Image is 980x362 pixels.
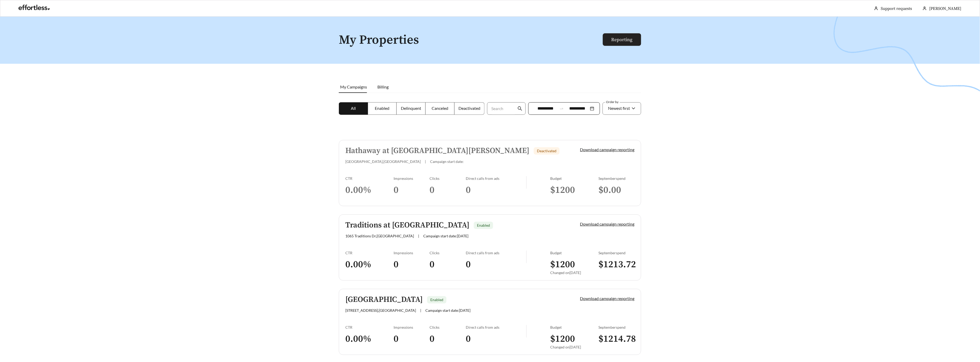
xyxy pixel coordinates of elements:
a: Reporting [611,37,633,43]
a: Support requests [881,6,912,11]
h3: $ 0.00 [598,184,635,196]
a: Download campaign reporting [580,147,635,152]
span: Campaign start date: [430,159,464,164]
span: Campaign start date: [DATE] [423,234,468,238]
span: [PERSON_NAME] [929,6,961,11]
h3: 0 [394,259,430,270]
span: Delinquent [401,106,421,111]
div: September spend [598,176,635,181]
img: line [526,325,527,338]
span: All [351,106,356,111]
div: CTR [345,251,394,255]
div: Impressions [394,251,430,255]
span: | [420,308,421,313]
span: search [518,106,522,111]
span: 1065 Traditions Dr , [GEOGRAPHIC_DATA] [345,234,414,238]
span: Deactivated [537,149,556,153]
h3: 0 [430,259,466,270]
h3: 0 [394,184,430,196]
div: Budget [550,251,598,255]
a: Download campaign reporting [580,296,635,301]
span: [STREET_ADDRESS] , [GEOGRAPHIC_DATA] [345,308,416,313]
div: Budget [550,176,598,181]
span: Campaign start date: [DATE] [425,308,470,313]
div: CTR [345,176,394,181]
div: Changed on [DATE] [550,270,598,275]
div: Clicks [430,251,466,255]
span: Canceled [432,106,448,111]
div: September spend [598,251,635,255]
div: Clicks [430,176,466,181]
h3: 0 [430,184,466,196]
a: Hathaway at [GEOGRAPHIC_DATA][PERSON_NAME]Deactivated[GEOGRAPHIC_DATA],[GEOGRAPHIC_DATA]|Campaign... [339,140,641,206]
h5: Hathaway at [GEOGRAPHIC_DATA][PERSON_NAME] [345,147,529,155]
h3: 0.00 % [345,259,394,270]
span: Enabled [375,106,390,111]
div: Clicks [430,325,466,329]
div: September spend [598,325,635,329]
h3: $ 1200 [550,333,598,345]
span: Billing [377,84,389,89]
span: My Campaigns [340,84,367,89]
span: [GEOGRAPHIC_DATA] , [GEOGRAPHIC_DATA] [345,159,421,164]
h3: $ 1200 [550,184,598,196]
h3: 0 [466,259,526,270]
div: Impressions [394,325,430,329]
h3: 0 [430,333,466,345]
h1: My Properties [339,33,603,47]
div: Impressions [394,176,430,181]
img: line [526,251,527,263]
a: Traditions at [GEOGRAPHIC_DATA]Enabled1065 Traditions Dr,[GEOGRAPHIC_DATA]|Campaign start date:[D... [339,214,641,281]
div: Direct calls from ads [466,176,526,181]
h3: 0.00 % [345,184,394,196]
span: | [425,159,426,164]
h3: 0 [394,333,430,345]
div: Changed on [DATE] [550,345,598,349]
span: swap-right [559,106,564,111]
span: to [559,106,564,111]
h3: $ 1200 [550,259,598,270]
h3: 0 [466,333,526,345]
span: Enabled [430,297,443,302]
div: Budget [550,325,598,329]
h5: Traditions at [GEOGRAPHIC_DATA] [345,221,469,230]
div: CTR [345,325,394,329]
img: line [526,176,527,189]
a: Download campaign reporting [580,221,635,226]
span: Enabled [477,223,490,227]
div: Direct calls from ads [466,251,526,255]
h3: 0 [466,184,526,196]
button: Reporting [603,33,641,46]
h3: $ 1214.78 [598,333,635,345]
a: [GEOGRAPHIC_DATA]Enabled[STREET_ADDRESS],[GEOGRAPHIC_DATA]|Campaign start date:[DATE]Download cam... [339,289,641,355]
div: Direct calls from ads [466,325,526,329]
h5: [GEOGRAPHIC_DATA] [345,295,423,304]
h3: 0.00 % [345,333,394,345]
span: Deactivated [458,106,480,111]
span: Newest first [608,106,630,111]
h3: $ 1213.72 [598,259,635,270]
span: | [418,234,419,238]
